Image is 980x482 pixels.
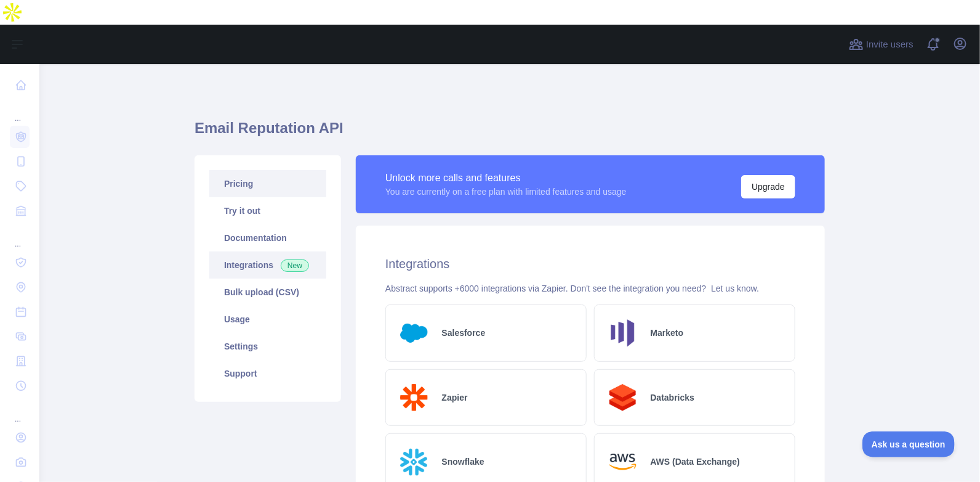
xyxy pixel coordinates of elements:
h2: Zapier [442,391,468,404]
div: You are currently on a free plan with limited features and usage [385,186,627,198]
div: Unlock more calls and features [385,171,627,186]
h2: Marketo [651,327,684,339]
button: Upgrade [741,175,795,198]
h2: Salesforce [442,327,486,339]
img: Logo [604,380,641,416]
img: Logo [604,315,641,351]
div: ... [10,224,30,249]
a: Pricing [209,170,326,197]
div: Abstract supports +6000 integrations via Zapier. Don't see the integration you need? [385,282,795,295]
span: New [281,259,309,272]
img: Logo [396,444,432,480]
h2: Integrations [385,255,795,272]
span: Invite users [866,38,914,52]
a: Documentation [209,224,326,251]
a: Bulk upload (CSV) [209,279,326,306]
iframe: Toggle Customer Support [862,431,955,457]
button: Invite users [846,35,916,54]
h1: Email Reputation API [195,118,825,148]
img: Logo [396,315,432,351]
a: Settings [209,333,326,360]
a: Usage [209,306,326,333]
h2: AWS (Data Exchange) [651,455,740,468]
a: Integrations New [209,251,326,279]
h2: Databricks [651,391,695,404]
a: Support [209,360,326,387]
button: Let us know. [711,282,759,295]
div: ... [10,399,30,424]
img: Logo [604,444,641,480]
img: Logo [396,380,432,416]
h2: Snowflake [442,455,484,468]
a: Try it out [209,197,326,224]
div: ... [10,99,30,123]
